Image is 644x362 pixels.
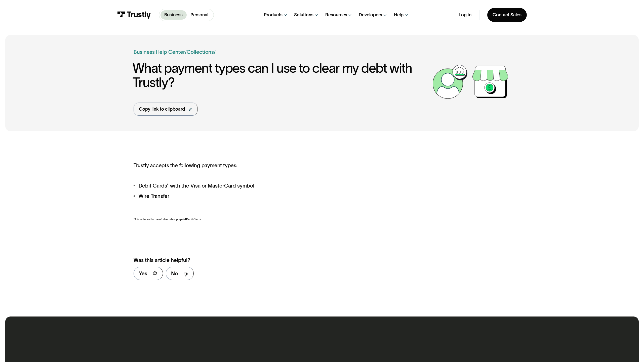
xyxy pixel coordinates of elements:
[264,12,283,18] div: Products
[190,12,208,18] p: Personal
[214,48,216,56] div: /
[160,10,187,20] a: Business
[134,48,185,56] a: Business Help Center
[394,12,404,18] div: Help
[117,11,151,18] img: Trustly Logo
[187,10,212,20] a: Personal
[134,267,163,280] a: Yes
[133,61,430,90] h1: What payment types can I use to clear my debt with Trustly?
[139,269,147,277] div: Yes
[294,12,313,18] div: Solutions
[134,162,376,169] p: Trustly accepts the following payment types:
[139,106,185,113] div: Copy link to clipboard
[185,48,187,56] div: /
[359,12,382,18] div: Developers
[493,12,521,18] div: Contact Sales
[164,12,183,18] p: Business
[134,103,197,116] a: Copy link to clipboard
[459,12,471,18] a: Log in
[166,267,194,280] a: No
[134,256,362,264] div: Was this article helpful?
[134,192,376,200] li: Wire Transfer
[171,269,178,277] div: No
[134,182,376,190] li: Debit Cards* with the Visa or MasterCard symbol
[487,8,527,22] a: Contact Sales
[325,12,347,18] div: Resources
[187,49,214,55] a: Collections
[134,218,202,221] span: *This includes the use of reloadable, prepaid Debit Cards.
